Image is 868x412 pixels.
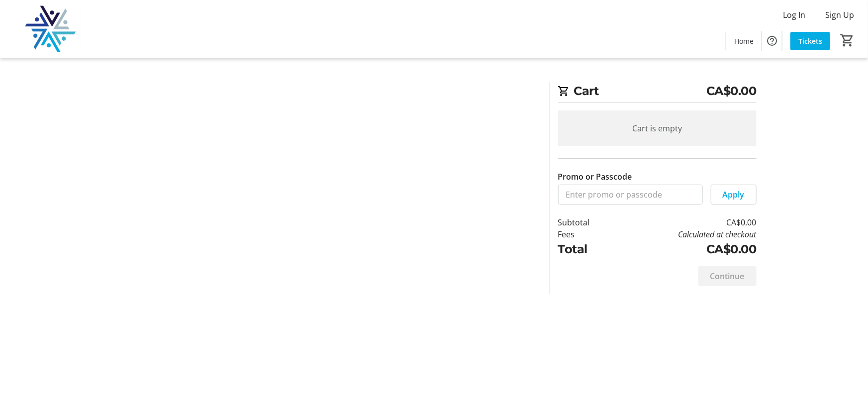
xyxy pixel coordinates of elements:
[723,189,745,201] span: Apply
[783,9,805,21] span: Log In
[615,240,756,258] td: CA$0.00
[790,32,830,50] a: Tickets
[838,31,856,49] button: Cart
[711,185,757,205] button: Apply
[825,9,854,21] span: Sign Up
[726,32,762,50] a: Home
[734,36,754,46] span: Home
[558,216,616,228] td: Subtotal
[558,171,632,183] label: Promo or Passcode
[558,185,703,205] input: Enter promo or passcode
[6,4,95,54] img: DASCH Foundation's Logo
[558,82,757,103] h2: Cart
[706,82,757,100] span: CA$0.00
[615,216,756,228] td: CA$0.00
[775,7,813,23] button: Log In
[558,110,757,146] div: Cart is empty
[817,7,862,23] button: Sign Up
[762,31,782,51] button: Help
[615,228,756,240] td: Calculated at checkout
[798,36,822,46] span: Tickets
[558,228,616,240] td: Fees
[558,240,616,258] td: Total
